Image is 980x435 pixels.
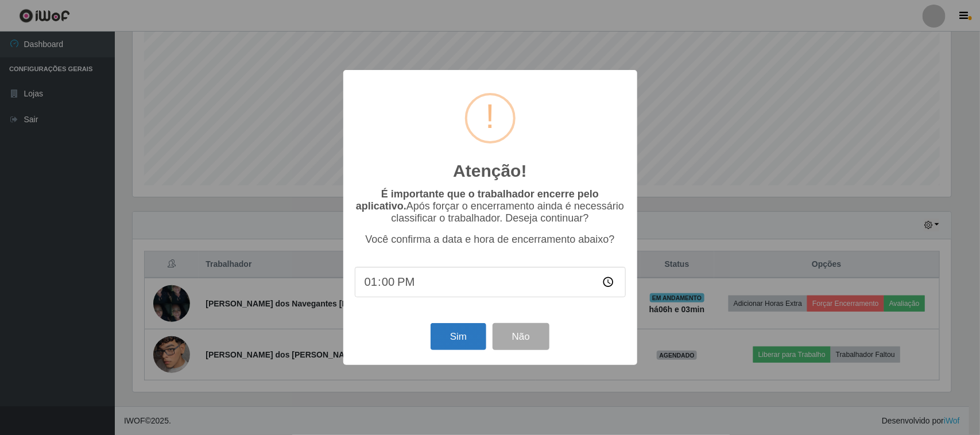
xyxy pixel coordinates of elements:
p: Após forçar o encerramento ainda é necessário classificar o trabalhador. Deseja continuar? [355,188,626,224]
p: Você confirma a data e hora de encerramento abaixo? [355,234,626,246]
b: É importante que o trabalhador encerre pelo aplicativo. [356,188,599,212]
button: Sim [431,323,486,350]
button: Não [493,323,549,350]
h2: Atenção! [453,161,526,181]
